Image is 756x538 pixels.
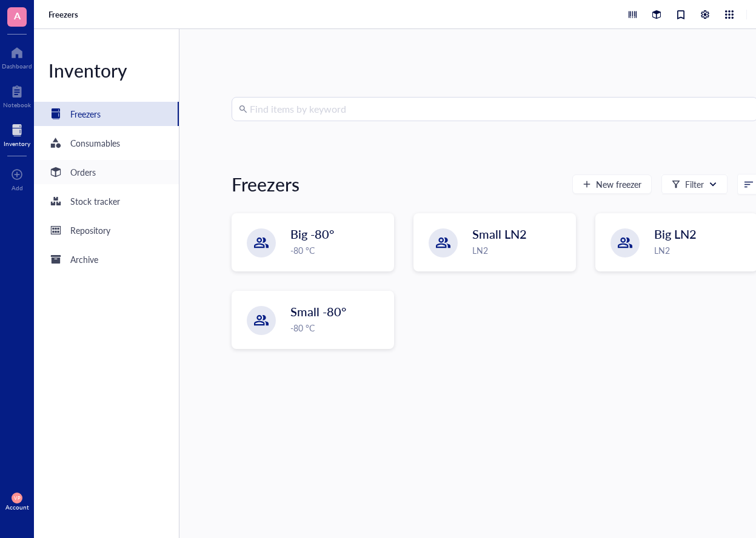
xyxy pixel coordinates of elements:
a: Archive [34,247,179,271]
span: New freezer [596,179,641,189]
button: New freezer [572,174,652,194]
div: Freezers [232,172,299,196]
div: Inventory [34,58,179,82]
div: Inventory [4,140,30,147]
div: Notebook [3,101,31,108]
a: Notebook [3,82,31,108]
span: Small -80° [290,303,346,320]
div: Freezers [70,107,101,121]
div: Consumables [70,136,120,150]
div: Stock tracker [70,194,120,208]
span: Big LN2 [654,225,697,242]
a: Consumables [34,131,179,155]
a: Freezers [34,102,179,126]
div: Repository [70,224,110,237]
div: Filter [685,178,704,191]
a: Stock tracker [34,189,179,213]
a: Repository [34,218,179,242]
div: Dashboard [2,62,32,70]
div: LN2 [654,244,750,257]
a: Inventory [4,121,30,147]
span: A [14,8,21,23]
div: LN2 [472,244,568,257]
span: Small LN2 [472,225,527,242]
div: Add [12,184,23,191]
div: -80 °C [290,321,386,334]
div: Orders [70,165,96,179]
div: Account [5,503,29,511]
a: Orders [34,160,179,184]
div: -80 °C [290,244,386,257]
a: Freezers [49,9,81,20]
div: Archive [70,253,98,266]
span: VP [14,495,20,500]
span: Big -80° [290,225,334,242]
a: Dashboard [2,43,32,70]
